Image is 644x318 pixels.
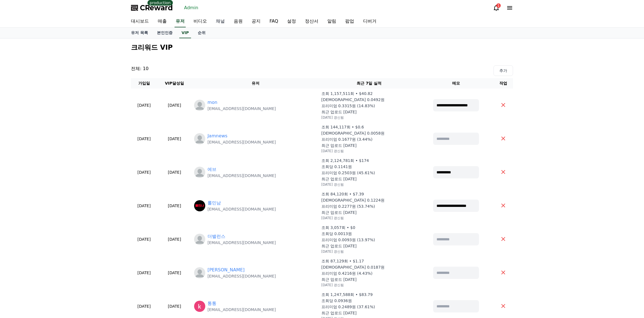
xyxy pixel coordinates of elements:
p: 프리미엄 0.3315원 (14.83%) [321,103,375,109]
p: [DATE] 갱신됨 [321,283,344,287]
a: FAQ [265,16,283,27]
a: 음원 [229,16,247,27]
p: 최근 업로드 [DATE] [321,143,357,148]
th: 가입일 [131,78,157,89]
a: 본인인증 [152,28,177,38]
a: Admin [182,3,201,12]
a: Messages [37,177,72,191]
img: profile_blank.webp [194,267,205,278]
p: [EMAIL_ADDRESS][DOMAIN_NAME] [207,273,276,279]
a: 에브 [207,166,216,173]
a: 1 [493,4,500,11]
td: [DATE] [131,256,157,290]
p: 최근 업로드 [DATE] [321,109,357,115]
p: 프리미엄 0.0093원 (13.97%) [321,237,375,243]
div: 1 [496,3,501,8]
td: [DATE] [131,122,157,156]
a: 통통 [207,300,216,307]
td: [DATE] [131,89,157,122]
th: 최근 7일 실적 [319,78,419,89]
span: Messages [46,186,63,190]
img: https://cdn.creward.net/profile/user/profile_blank.webp [194,167,205,178]
a: 설정 [283,16,300,27]
a: 매출 [153,16,171,27]
p: 최근 업로드 [DATE] [321,210,357,215]
p: 최근 업로드 [DATE] [321,310,357,316]
span: Home [14,185,24,190]
h2: 크리워드 VIP [131,43,513,52]
a: 유저 목록 [127,28,152,38]
th: 작업 [493,78,513,89]
p: [DEMOGRAPHIC_DATA] 0.0058원 [321,130,385,136]
a: 디버거 [359,16,381,27]
p: 조회당 0.0013원 [321,231,352,236]
a: 팝업 [341,16,359,27]
td: [DATE] [131,223,157,256]
a: 공지 [247,16,265,27]
p: 조회당 0.1141원 [321,164,352,169]
p: [DEMOGRAPHIC_DATA] 0.0492원 [321,97,385,102]
a: CReward [131,3,173,12]
p: 최근 업로드 [DATE] [321,243,357,249]
p: 조회 2,124,781회 • $174 [321,158,369,163]
p: [DATE] 갱신됨 [321,249,344,254]
p: 조회 1,157,511회 • $40.82 [321,91,373,96]
span: Settings [83,185,96,190]
p: [EMAIL_ADDRESS][DOMAIN_NAME] [207,106,276,111]
a: Jamnews [207,133,228,139]
p: 조회 1,247,588회 • $83.79 [321,292,373,297]
a: Settings [72,177,107,191]
p: [DATE] 갱신됨 [321,149,344,153]
p: 조회 84,120회 • $7.39 [321,191,364,197]
p: [EMAIL_ADDRESS][DOMAIN_NAME] [207,139,276,145]
a: 순위 [193,28,210,38]
p: 프리미엄 0.2503원 (45.61%) [321,170,375,176]
p: 프리미엄 0.4216원 (4.43%) [321,271,373,276]
p: 최근 업로드 [DATE] [321,176,357,182]
p: 프리미엄 0.2489원 (37.61%) [321,304,375,310]
a: 비디오 [189,16,211,27]
p: 조회 87,129회 • $1.17 [321,258,364,264]
p: 조회 144,117회 • $0.6 [321,124,364,130]
p: 프리미엄 0.1677원 (3.44%) [321,137,373,142]
a: 정산서 [300,16,323,27]
a: 롤민남 [207,200,221,206]
td: [DATE] [157,89,192,122]
a: 유저 [175,16,186,27]
p: 최근 업로드 [DATE] [321,277,357,282]
a: 더밸런스 [207,233,225,240]
img: https://lh3.googleusercontent.com/a/ACg8ocIRkcOePDkb8G556KPr_g5gDUzm96TACHS6QOMRMdmg6EqxY2Y=s96-c [194,200,205,211]
th: 메모 [419,78,493,89]
td: [DATE] [157,223,192,256]
p: 전체: 10 [131,65,149,76]
img: profile_blank.webp [194,133,205,144]
a: Home [2,177,37,191]
th: VIP달성일 [157,78,192,89]
img: https://lh3.googleusercontent.com/a/ACg8ocIBnWwqV0eXG_KuFoolGCfr3AxDWXc-3Vl4NaZtHcYys-323Q=s96-c [194,301,205,312]
td: [DATE] [157,122,192,156]
a: 채널 [211,16,229,27]
img: https://cdn.creward.net/profile/user/profile_blank.webp [194,234,205,245]
td: [DATE] [157,256,192,290]
a: mon [207,99,218,106]
td: [DATE] [131,189,157,223]
span: CReward [140,3,173,12]
td: [DATE] [157,189,192,223]
p: 조회 3,057회 • $0 [321,225,356,230]
p: [DATE] 갱신됨 [321,216,344,220]
p: [DEMOGRAPHIC_DATA] 0.0187원 [321,264,385,270]
td: [DATE] [131,156,157,189]
p: [DATE] 갱신됨 [321,182,344,187]
p: [DATE] 갱신됨 [321,115,344,120]
p: 프리미엄 0.2277원 (53.74%) [321,204,375,209]
a: [PERSON_NAME] [207,267,245,273]
a: 대시보드 [127,16,153,27]
p: 조회당 0.0936원 [321,298,352,303]
th: 유저 [192,78,319,89]
a: VIP [179,28,191,38]
p: [EMAIL_ADDRESS][DOMAIN_NAME] [207,173,276,178]
a: 알림 [323,16,341,27]
button: 추가 [493,65,513,76]
p: [DEMOGRAPHIC_DATA] 0.1224원 [321,197,385,203]
img: profile_blank.webp [194,100,205,111]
